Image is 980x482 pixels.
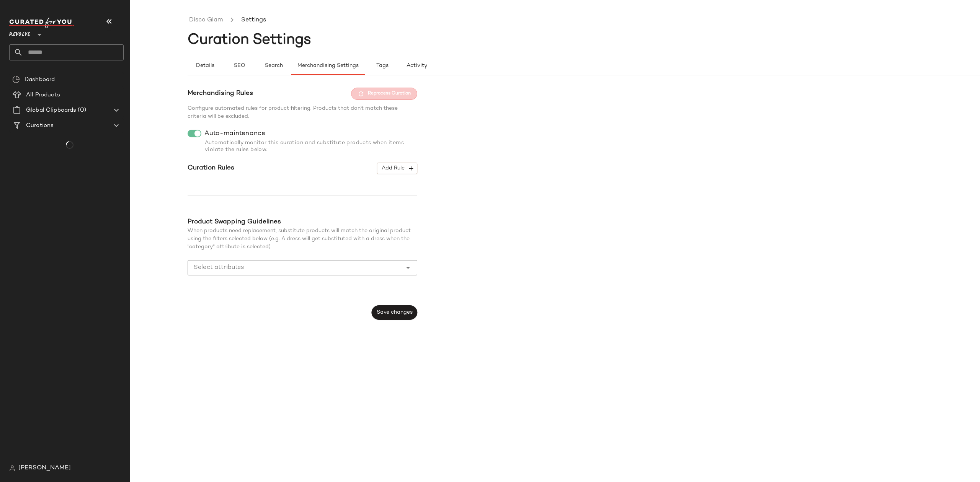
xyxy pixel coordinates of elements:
span: Product Swapping Guidelines [188,218,281,225]
div: Automatically monitor this curation and substitute products when items violate the rules below. [188,140,417,153]
span: When products need replacement, substitute products will match the original product using the fil... [188,228,411,250]
li: Settings [240,15,268,25]
span: Curation Settings [188,33,311,48]
span: Curations [26,121,54,130]
span: Add Rule [381,165,413,172]
a: Disco Glam [189,15,223,25]
span: Dashboard [24,75,55,84]
span: Activity [406,63,427,69]
button: Save changes [372,305,417,320]
span: Details [195,63,214,69]
button: Add Rule [377,163,417,174]
span: [PERSON_NAME] [18,464,71,473]
span: Merchandising Settings [297,63,359,69]
i: Open [403,263,413,272]
span: Save changes [376,309,413,316]
span: Auto-maintenance [204,130,265,137]
span: Tags [376,63,389,69]
span: Revolve [9,26,30,40]
img: svg%3e [9,465,15,471]
span: SEO [233,63,245,69]
span: All Products [26,91,60,99]
span: Curation Rules [188,163,234,173]
span: (0) [76,106,86,115]
span: Search [265,63,283,69]
span: Configure automated rules for product filtering. Products that don't match these criteria will be... [188,106,398,119]
span: Merchandising Rules [188,89,253,99]
img: cfy_white_logo.C9jOOHJF.svg [9,18,74,28]
img: svg%3e [12,76,20,83]
span: Global Clipboards [26,106,76,115]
